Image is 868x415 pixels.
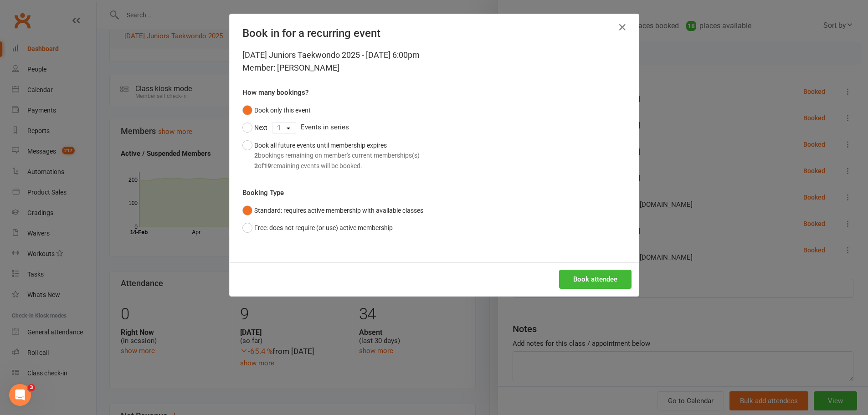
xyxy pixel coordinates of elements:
[9,384,31,406] iframe: Intercom live chat
[254,150,420,171] div: bookings remaining on member's current memberships(s) of remaining events will be booked.
[242,87,308,98] label: How many bookings?
[254,140,420,171] div: Book all future events until membership expires
[242,119,626,136] div: Events in series
[28,384,35,391] span: 3
[242,187,284,198] label: Booking Type
[615,20,630,35] button: Close
[559,270,632,289] button: Book attendee
[254,162,258,169] strong: 2
[242,119,267,136] button: Next
[242,49,626,74] div: [DATE] Juniors Taekwondo 2025 - [DATE] 6:00pm Member: [PERSON_NAME]
[242,27,626,40] h4: Book in for a recurring event
[242,219,393,236] button: Free: does not require (or use) active membership
[264,162,271,169] strong: 19
[254,152,258,159] strong: 2
[242,137,420,174] button: Book all future events until membership expires2bookings remaining on member's current membership...
[242,102,311,119] button: Book only this event
[242,202,423,219] button: Standard: requires active membership with available classes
